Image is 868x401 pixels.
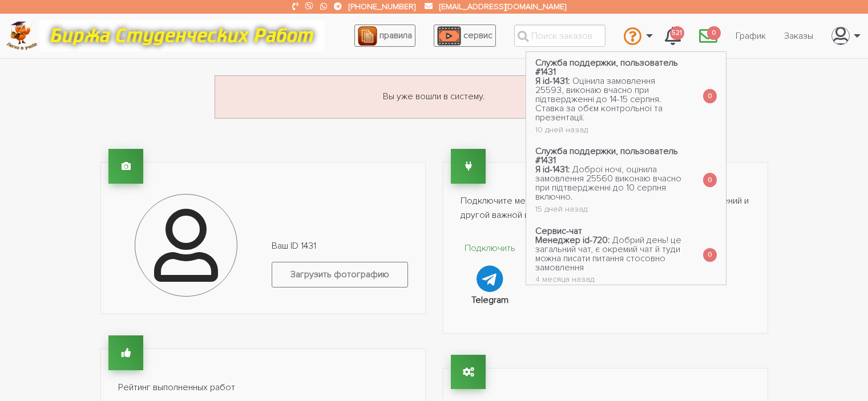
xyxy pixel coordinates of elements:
a: Служба поддержки, пользователь #1431 Я id-1431: Доброї ночі, оцінила замовлення 25560 виконаю вча... [526,140,694,220]
a: Служба поддержки, пользователь #1431 Я id-1431: Оцінила замовлення 25593, виконаю вчасно при підт... [526,52,694,140]
strong: Служба поддержки, пользователь #1431 [535,145,678,166]
span: 521 [670,26,684,40]
span: 0 [703,173,717,187]
span: Доброї ночі, оцінила замовлення 25560 виконаю вчасно при підтвердженні до 10 серпня включно. [535,164,681,202]
strong: Служба поддержки, пользователь #1431 [535,57,678,78]
span: 0 [703,89,717,103]
a: Сервис-чат Менеджер id-720: Добрий день! це загальний чат, є окремий чат й туди можна писати пита... [526,220,694,290]
span: Оцінила замовлення 25593, виконаю вчасно при підтвердженні до 14-15 серпня. Ставка за обєм контро... [535,75,663,123]
a: [EMAIL_ADDRESS][DOMAIN_NAME] [439,2,566,11]
a: График [726,25,775,47]
p: Вы уже вошли в систему. [229,90,640,104]
a: 521 [656,21,690,51]
a: [PHONE_NUMBER] [349,2,415,11]
span: Добрий день! це загальний чат, є окремий чат й туди можна писати питання стосовно замовлення [535,234,681,273]
p: Подключить [461,241,520,256]
a: Заказы [775,25,822,47]
img: motto-12e01f5a76059d5f6a28199ef077b1f78e012cfde436ab5cf1d4517935686d32.gif [39,20,325,51]
p: Рейтинг выполненных работ [118,380,408,395]
strong: Telegram [471,294,508,306]
input: Поиск заказов [514,25,605,47]
div: 10 дней назад [535,126,685,134]
strong: Я id-1431: [535,75,570,87]
p: Подключите мессенджер, для получения сообщений, уведомлений и другой важной информации. [461,194,750,223]
strong: Менеджер id-720: [535,234,610,246]
a: Подключить [461,241,520,292]
img: agreement_icon-feca34a61ba7f3d1581b08bc946b2ec1ccb426f67415f344566775c155b7f62c.png [358,26,377,46]
span: правила [380,30,412,41]
div: Ваш ID 1431 [263,239,417,297]
div: 4 месяца назад [535,276,685,283]
a: 0 [690,21,726,51]
a: правила [354,25,415,47]
div: 15 дней назад [535,205,685,213]
img: play_icon-49f7f135c9dc9a03216cfdbccbe1e3994649169d890fb554cedf0eac35a01ba8.png [437,26,461,46]
a: сервис [434,25,496,47]
strong: Сервис-чат [535,225,582,237]
img: logo-c4363faeb99b52c628a42810ed6dfb4293a56d4e4775eb116515dfe7f33672af.png [6,21,38,50]
span: 0 [707,26,721,40]
span: 0 [703,248,717,262]
span: сервис [463,30,492,41]
label: Загрузить фотографию [272,262,408,287]
strong: Я id-1431: [535,164,570,175]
